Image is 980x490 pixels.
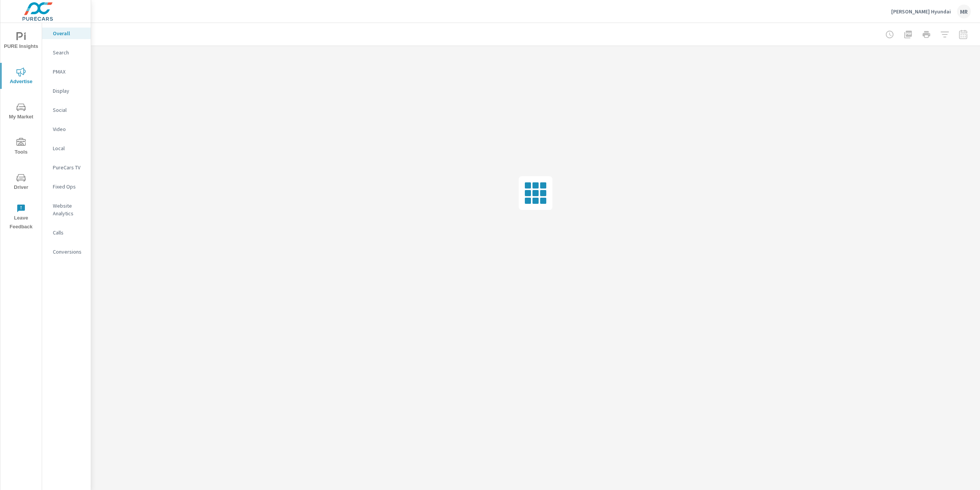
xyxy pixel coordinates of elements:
p: PureCars TV [53,164,85,171]
span: Tools [3,138,39,157]
div: Social [42,104,91,116]
p: [PERSON_NAME] Hyundai [891,8,951,15]
p: Local [53,144,85,152]
div: Search [42,47,91,58]
span: My Market [3,103,39,121]
span: Leave Feedback [3,204,39,231]
p: Website Analytics [53,202,85,217]
p: Fixed Ops [53,183,85,190]
div: nav menu [0,23,42,234]
p: Social [53,106,85,114]
div: Website Analytics [42,200,91,219]
p: Conversions [53,248,85,256]
div: Calls [42,227,91,238]
p: PMAX [53,68,85,75]
div: Local [42,143,91,154]
span: PURE Insights [3,32,39,51]
div: Video [42,123,91,135]
div: PMAX [42,66,91,77]
div: Overall [42,28,91,39]
span: Advertise [3,67,39,86]
div: MR [957,5,971,18]
div: PureCars TV [42,162,91,173]
div: Display [42,85,91,97]
div: Conversions [42,246,91,257]
p: Overall [53,29,85,37]
p: Calls [53,229,85,236]
div: Fixed Ops [42,181,91,192]
p: Search [53,49,85,56]
p: Video [53,125,85,133]
span: Driver [3,173,39,192]
p: Display [53,87,85,95]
